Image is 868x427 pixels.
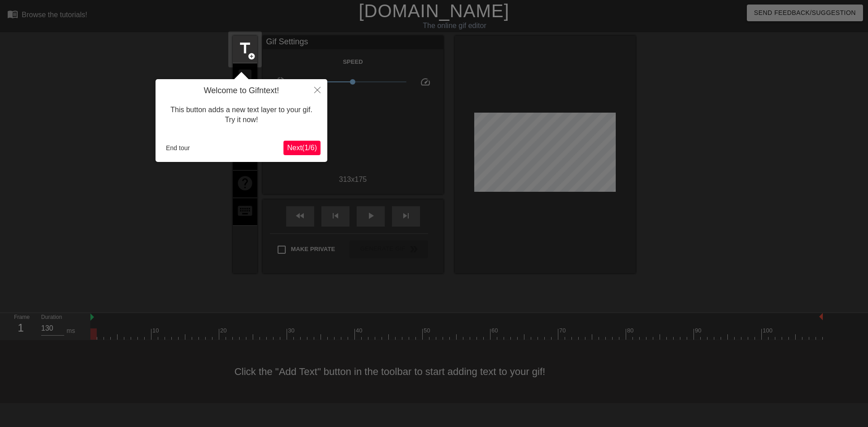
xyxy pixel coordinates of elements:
h4: Welcome to Gifntext! [162,86,321,96]
span: Next ( 1 / 6 ) [287,144,317,152]
button: Next [283,141,321,155]
div: This button adds a new text layer to your gif. Try it now! [162,96,321,134]
button: Close [307,79,327,100]
button: End tour [162,141,193,155]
